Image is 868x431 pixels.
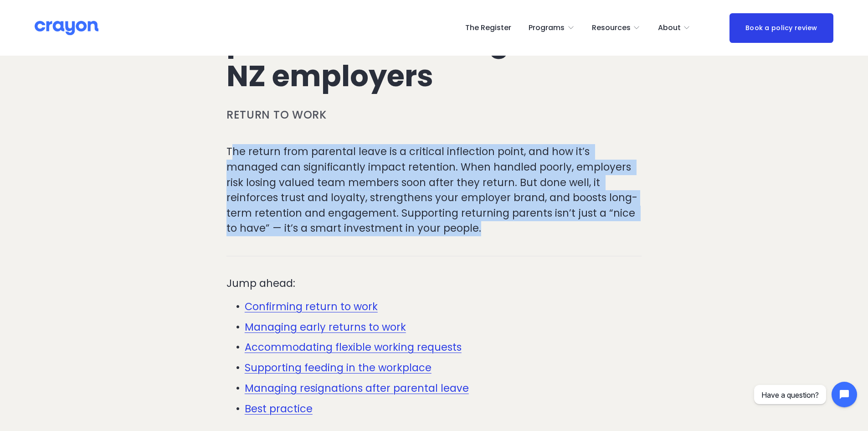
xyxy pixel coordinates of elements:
a: Managing resignations after parental leave [245,381,469,395]
span: About [658,21,681,35]
a: The Register [465,21,511,35]
img: Crayon [35,20,98,36]
a: Book a policy review [729,13,833,43]
a: Managing early returns to work [245,320,406,334]
a: Supporting feeding in the workplace [245,360,431,375]
a: Confirming return to work [245,299,378,314]
a: Best practice [245,401,313,416]
p: The return from parental leave is a critical inflection point, and how it’s managed can significa... [226,144,642,236]
a: folder dropdown [529,21,575,35]
a: Return to work [226,107,327,122]
a: folder dropdown [658,21,691,35]
a: Accommodating flexible working requests [245,340,462,354]
span: Programs [529,21,565,35]
p: Jump ahead: [226,276,642,291]
span: Resources [592,21,631,35]
a: folder dropdown [592,21,641,35]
